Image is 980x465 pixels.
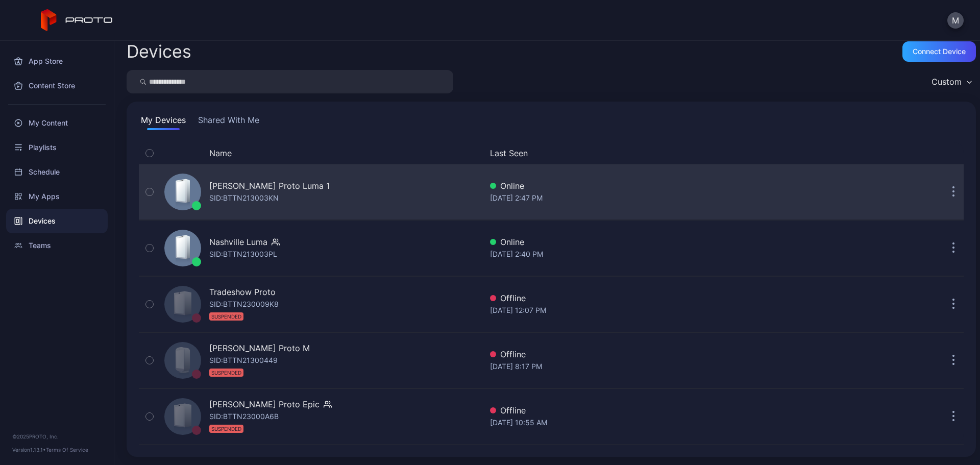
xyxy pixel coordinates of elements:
[6,135,108,160] a: Playlists
[209,236,267,248] div: Nashville Luma
[490,404,835,417] div: Offline
[209,425,243,433] div: SUSPENDED
[209,286,276,298] div: Tradeshow Proto
[926,70,976,93] button: Custom
[932,77,962,87] div: Custom
[209,354,278,379] div: SID: BTTN21300449
[196,114,261,130] button: Shared With Me
[6,160,108,184] a: Schedule
[490,147,831,159] button: Last Seen
[6,184,108,209] a: My Apps
[127,42,191,61] h2: Devices
[490,360,835,373] div: [DATE] 8:17 PM
[839,147,931,159] div: Update Device
[209,312,243,321] div: SUSPENDED
[490,192,835,204] div: [DATE] 2:47 PM
[490,236,835,248] div: Online
[46,447,88,453] a: Terms Of Service
[902,41,976,62] button: Connect device
[913,47,966,56] div: Connect device
[6,49,108,74] a: App Store
[490,417,835,429] div: [DATE] 10:55 AM
[12,447,46,453] span: Version 1.13.1 •
[209,180,330,192] div: [PERSON_NAME] Proto Luma 1
[490,292,835,304] div: Offline
[209,192,279,204] div: SID: BTTN213003KN
[6,74,108,98] a: Content Store
[209,147,232,159] button: Name
[947,12,964,29] button: M
[209,298,279,323] div: SID: BTTN230009K8
[490,248,835,260] div: [DATE] 2:40 PM
[139,114,188,130] button: My Devices
[490,348,835,360] div: Offline
[6,111,108,135] a: My Content
[6,233,108,258] a: Teams
[490,180,835,192] div: Online
[209,369,243,377] div: SUSPENDED
[943,147,964,159] div: Options
[6,209,108,233] a: Devices
[209,398,320,410] div: [PERSON_NAME] Proto Epic
[209,248,277,260] div: SID: BTTN213003PL
[209,342,310,354] div: [PERSON_NAME] Proto M
[490,304,835,316] div: [DATE] 12:07 PM
[209,410,279,435] div: SID: BTTN23000A6B
[12,432,102,440] div: © 2025 PROTO, Inc.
